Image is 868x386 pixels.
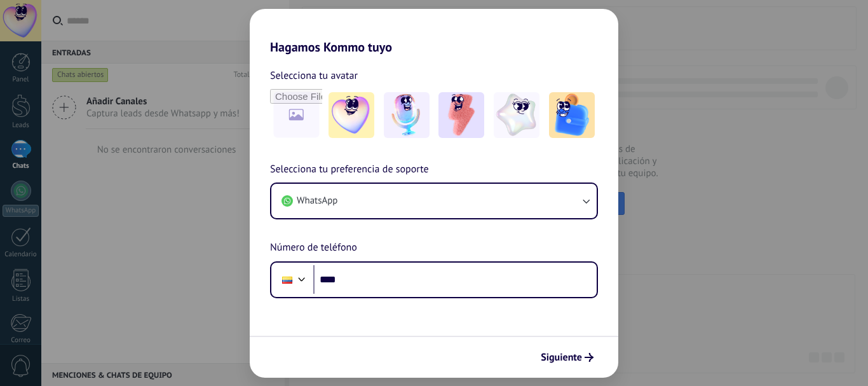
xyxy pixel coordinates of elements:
span: Selecciona tu preferencia de soporte [270,162,429,178]
span: Siguiente [541,353,582,362]
button: Siguiente [535,347,599,368]
span: Selecciona tu avatar [270,67,358,84]
span: WhatsApp [297,195,337,207]
div: Ecuador: + 593 [275,266,299,293]
img: -3.jpeg [438,92,484,138]
img: -1.jpeg [329,92,374,138]
img: -4.jpeg [494,92,539,138]
span: Número de teléfono [270,240,357,256]
button: WhatsApp [271,184,597,218]
img: -5.jpeg [549,92,595,138]
h2: Hagamos Kommo tuyo [250,9,618,55]
img: -2.jpeg [384,92,430,138]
